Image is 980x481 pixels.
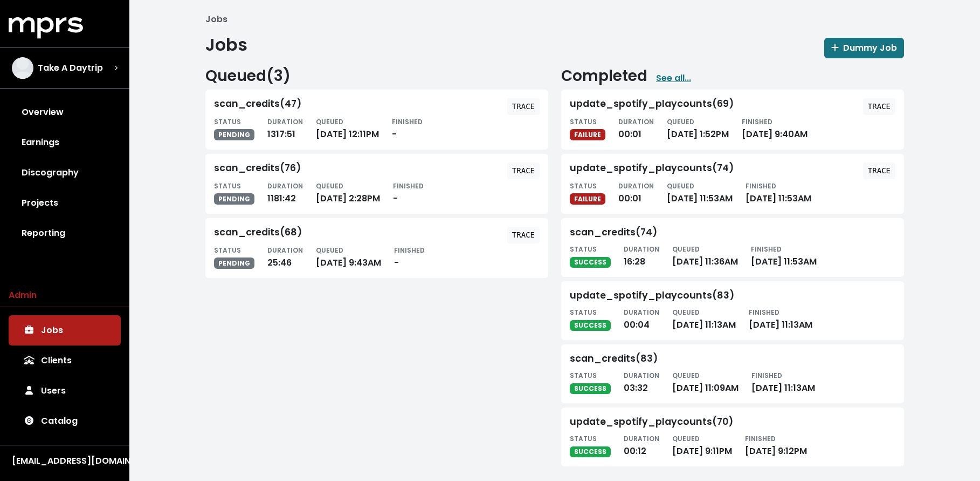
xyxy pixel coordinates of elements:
div: 25:46 [267,243,303,269]
button: TRACE [507,227,540,243]
small: FINISHED [393,181,424,191]
small: STATUS [570,371,597,380]
div: [DATE] 9:40AM [742,115,808,141]
a: Discography [9,158,121,188]
tt: TRACE [868,166,891,175]
small: QUEUED [672,434,700,443]
tt: TRACE [512,231,535,239]
button: TRACE [863,98,895,115]
a: Earnings [9,127,121,158]
small: STATUS [570,434,597,443]
div: scan_credits(83) [570,353,658,364]
span: FAILURE [570,193,605,204]
small: FINISHED [394,246,425,255]
tt: TRACE [512,102,535,111]
small: DURATION [624,308,659,317]
small: QUEUED [667,181,694,191]
span: SUCCESS [570,446,611,457]
button: TRACE [507,98,540,115]
span: FAILURE [570,129,605,140]
a: See all... [656,72,691,85]
small: STATUS [570,181,597,191]
div: [DATE] 12:11PM [316,115,379,141]
div: [DATE] 1:52PM [667,115,729,141]
small: QUEUED [316,181,343,191]
span: Take A Daytrip [38,62,103,74]
small: DURATION [267,246,303,255]
small: DURATION [267,181,303,191]
small: QUEUED [672,245,700,254]
div: [EMAIL_ADDRESS][DOMAIN_NAME] [12,455,118,468]
div: [DATE] 2:28PM [316,179,380,205]
img: The selected account / producer [12,57,33,79]
tt: TRACE [868,102,891,111]
a: Projects [9,188,121,218]
span: SUCCESS [570,320,611,331]
div: update_spotify_playcounts(83) [570,290,734,301]
a: mprs logo [9,21,83,33]
div: 16:28 [624,242,659,268]
small: FINISHED [742,117,772,126]
div: - [394,243,425,269]
small: FINISHED [751,371,782,380]
div: [DATE] 11:53AM [667,179,733,205]
div: update_spotify_playcounts(70) [570,416,733,428]
small: DURATION [624,371,659,380]
div: 00:01 [618,179,654,205]
a: Overview [9,97,121,127]
div: 03:32 [624,369,659,395]
h1: Jobs [205,35,247,55]
small: STATUS [214,117,241,126]
small: STATUS [570,308,597,317]
div: [DATE] 11:13AM [751,369,815,395]
button: TRACE [863,162,895,179]
div: scan_credits(47) [214,98,301,111]
span: PENDING [214,193,254,204]
div: scan_credits(76) [214,162,301,175]
small: DURATION [624,245,659,254]
span: Dummy Job [831,42,897,54]
small: STATUS [214,246,241,255]
small: STATUS [570,245,597,254]
a: Catalog [9,406,121,436]
small: FINISHED [746,181,776,191]
button: [EMAIL_ADDRESS][DOMAIN_NAME] [9,454,121,468]
small: QUEUED [672,371,700,380]
small: FINISHED [751,245,782,254]
small: FINISHED [749,308,779,317]
div: 1181:42 [267,179,303,205]
div: [DATE] 11:13AM [672,306,736,331]
small: QUEUED [316,246,343,255]
li: Jobs [205,13,227,26]
div: [DATE] 9:43AM [316,243,381,269]
span: SUCCESS [570,383,611,394]
div: 00:04 [624,306,659,331]
button: TRACE [507,162,540,179]
small: QUEUED [667,117,694,126]
a: Users [9,376,121,406]
span: PENDING [214,258,254,268]
div: [DATE] 11:53AM [751,242,817,268]
div: 00:12 [624,432,659,458]
small: DURATION [624,434,659,443]
div: [DATE] 11:09AM [672,369,739,395]
div: update_spotify_playcounts(74) [570,162,734,175]
small: QUEUED [672,308,700,317]
small: STATUS [214,181,241,191]
div: scan_credits(68) [214,227,302,239]
span: SUCCESS [570,257,611,268]
div: - [393,179,424,205]
small: DURATION [267,117,303,126]
h2: Queued ( 3 ) [205,67,548,85]
small: QUEUED [316,117,343,126]
small: FINISHED [392,117,423,126]
small: STATUS [570,117,597,126]
small: FINISHED [745,434,776,443]
div: [DATE] 11:13AM [749,306,812,331]
div: [DATE] 9:12PM [745,432,807,458]
div: 00:01 [618,115,654,141]
button: Dummy Job [824,38,904,58]
div: [DATE] 9:11PM [672,432,732,458]
nav: breadcrumb [205,13,904,26]
div: - [392,115,423,141]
